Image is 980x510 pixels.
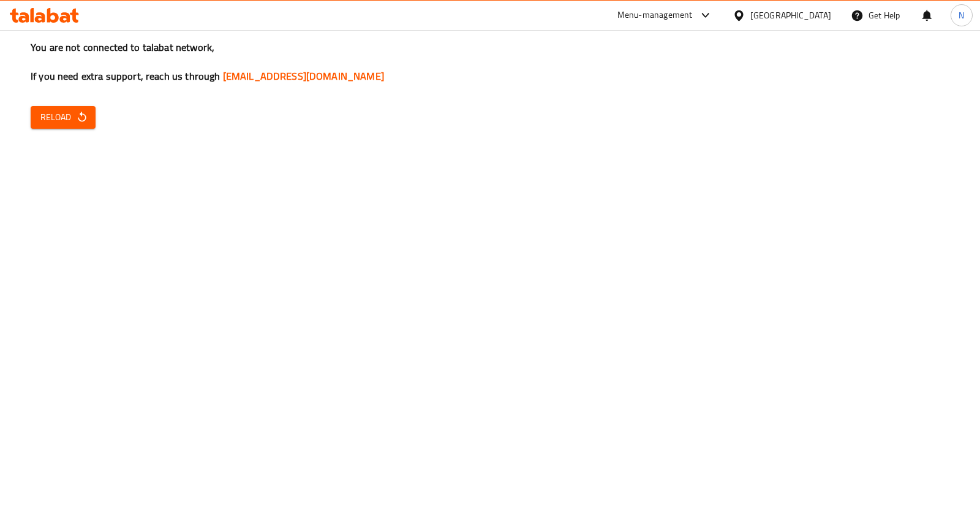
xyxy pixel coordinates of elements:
div: Menu-management [617,8,693,23]
div: [GEOGRAPHIC_DATA] [750,9,831,22]
a: [EMAIL_ADDRESS][DOMAIN_NAME] [223,67,384,85]
button: Reload [31,106,96,129]
span: N [959,9,964,22]
h3: You are not connected to talabat network, If you need extra support, reach us through [31,40,949,83]
span: Reload [40,110,86,125]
